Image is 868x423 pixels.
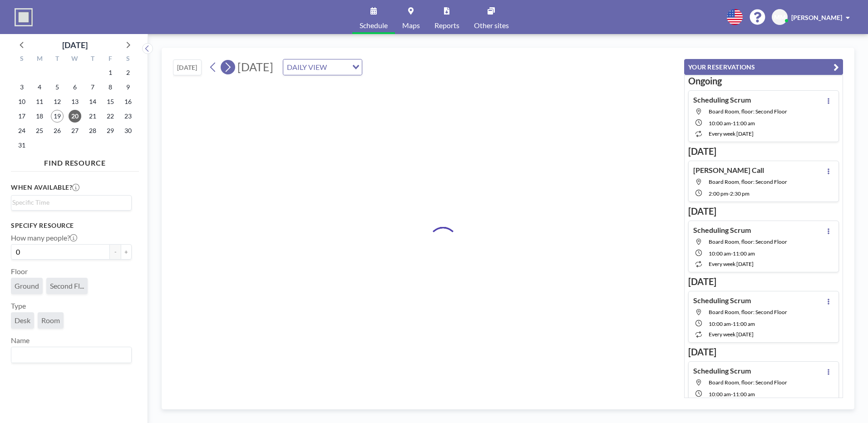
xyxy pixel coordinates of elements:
span: Tuesday, August 5, 2025 [51,81,64,93]
div: Search for option [283,59,362,75]
span: 11:00 AM [733,120,755,127]
span: Schedule [360,22,388,29]
span: Wednesday, August 27, 2025 [69,124,81,137]
span: Wednesday, August 6, 2025 [69,81,81,93]
span: DAILY VIEW [285,61,329,73]
span: Friday, August 8, 2025 [104,81,117,93]
img: organization-logo [15,8,33,26]
span: MM [774,13,786,21]
span: Reports [434,22,459,29]
span: Wednesday, August 20, 2025 [69,110,81,123]
span: Tuesday, August 26, 2025 [51,124,64,137]
span: Tuesday, August 19, 2025 [51,110,64,123]
label: How many people? [11,233,77,242]
span: 10:00 AM [709,250,731,257]
h3: Specify resource [11,221,132,230]
span: Friday, August 29, 2025 [104,124,117,137]
span: [DATE] [237,60,273,74]
span: Board Room, floor: Second Floor [709,379,787,386]
div: S [13,54,31,65]
span: Friday, August 15, 2025 [104,95,117,108]
span: Monday, August 18, 2025 [33,110,46,123]
span: Tuesday, August 12, 2025 [51,95,64,108]
span: every week [DATE] [709,331,754,338]
div: W [66,54,84,65]
span: Wednesday, August 13, 2025 [69,95,81,108]
h4: Scheduling Scrum [693,366,751,375]
span: every week [DATE] [709,130,754,137]
span: Thursday, August 7, 2025 [86,81,99,93]
span: Ground [15,281,39,290]
button: + [121,244,132,260]
span: 10:00 AM [709,391,731,398]
h4: Scheduling Scrum [693,226,751,235]
h3: [DATE] [688,276,839,287]
span: 2:00 PM [709,190,728,197]
span: - [728,190,730,197]
span: [PERSON_NAME] [791,14,842,21]
div: F [101,54,119,65]
span: Thursday, August 28, 2025 [86,124,99,137]
div: [DATE] [62,39,88,51]
span: Desk [15,316,30,325]
span: - [731,120,733,127]
span: Sunday, August 10, 2025 [15,95,28,108]
span: 11:00 AM [733,391,755,398]
span: - [731,250,733,257]
span: Saturday, August 2, 2025 [122,66,134,79]
span: 11:00 AM [733,320,755,327]
span: Sunday, August 17, 2025 [15,110,28,123]
span: Monday, August 11, 2025 [33,95,46,108]
span: Other sites [474,22,509,29]
span: Monday, August 4, 2025 [33,81,46,93]
span: Sunday, August 3, 2025 [15,81,28,93]
h3: [DATE] [688,206,839,217]
button: [DATE] [173,59,202,75]
span: - [731,391,733,398]
div: Search for option [11,196,131,209]
div: T [49,54,66,65]
label: Floor [11,267,28,276]
span: - [731,320,733,327]
input: Search for option [330,61,347,73]
span: Thursday, August 21, 2025 [86,110,99,123]
span: every week [DATE] [709,261,754,267]
input: Search for option [12,197,126,207]
div: M [31,54,49,65]
span: Board Room, floor: Second Floor [709,108,787,115]
span: Saturday, August 30, 2025 [122,124,134,137]
span: Room [41,316,60,325]
span: Board Room, floor: Second Floor [709,178,787,185]
div: S [119,54,137,65]
span: Thursday, August 14, 2025 [86,95,99,108]
span: 10:00 AM [709,320,731,327]
span: 11:00 AM [733,250,755,257]
span: Saturday, August 23, 2025 [122,110,134,123]
span: Friday, August 1, 2025 [104,66,117,79]
span: Friday, August 22, 2025 [104,110,117,123]
span: Board Room, floor: Second Floor [709,238,787,245]
span: Board Room, floor: Second Floor [709,309,787,315]
span: Sunday, August 24, 2025 [15,124,28,137]
h4: FIND RESOURCE [11,155,139,167]
h3: Ongoing [688,75,839,87]
span: Sunday, August 31, 2025 [15,139,28,152]
span: 2:30 PM [730,190,750,197]
span: Second Fl... [50,281,84,290]
label: Name [11,336,30,345]
h4: [PERSON_NAME] Call [693,166,764,175]
h3: [DATE] [688,346,839,358]
button: - [110,244,121,260]
span: Maps [402,22,420,29]
h4: Scheduling Scrum [693,95,751,104]
span: 10:00 AM [709,120,731,127]
span: Saturday, August 16, 2025 [122,95,134,108]
label: Type [11,301,26,310]
div: Search for option [11,347,131,363]
button: YOUR RESERVATIONS [684,59,843,75]
div: T [84,54,101,65]
h3: [DATE] [688,146,839,157]
span: Monday, August 25, 2025 [33,124,46,137]
span: Saturday, August 9, 2025 [122,81,134,93]
input: Search for option [12,349,126,361]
